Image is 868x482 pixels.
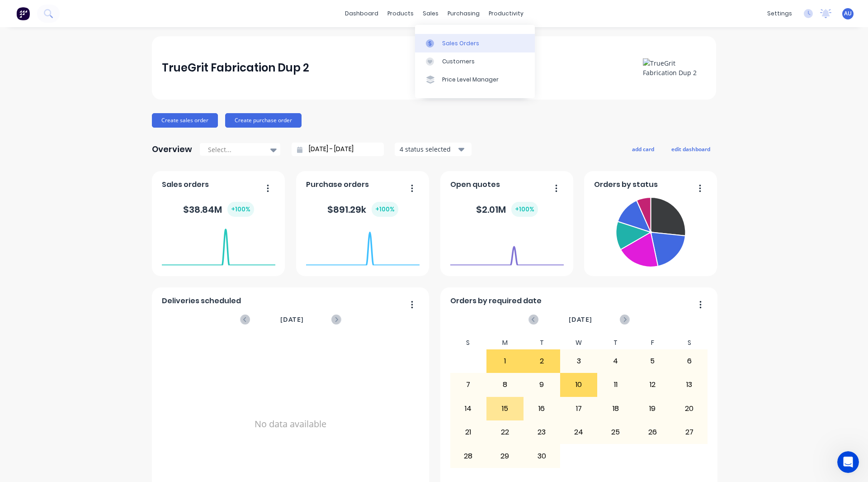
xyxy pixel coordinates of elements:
[524,397,560,420] div: 16
[626,143,660,155] button: add card
[671,350,708,372] div: 6
[415,71,535,89] a: Price Level Manager
[450,336,487,349] div: S
[450,373,486,396] div: 7
[442,39,479,48] div: Sales Orders
[372,202,398,217] div: + 100 %
[569,315,592,325] span: [DATE]
[152,113,218,128] button: Create sales order
[183,202,254,217] div: $ 38.84M
[524,336,561,349] div: T
[450,296,542,306] span: Orders by required date
[634,397,670,420] div: 19
[665,143,716,155] button: edit dashboard
[561,350,597,372] div: 3
[327,202,398,217] div: $ 891.29k
[561,373,597,396] div: 10
[763,7,797,20] div: settings
[643,58,706,77] img: TrueGrit Fabrication Dup 2
[598,397,634,420] div: 18
[162,59,309,77] div: TrueGrit Fabrication Dup 2
[524,421,560,444] div: 23
[561,397,597,420] div: 17
[671,336,708,349] div: S
[415,34,535,52] a: Sales Orders
[487,373,523,396] div: 8
[671,421,708,444] div: 27
[306,179,369,190] span: Purchase orders
[598,421,634,444] div: 25
[487,421,523,444] div: 22
[443,7,484,20] div: purchasing
[560,336,597,349] div: W
[152,140,192,158] div: Overview
[450,179,500,190] span: Open quotes
[598,350,634,372] div: 4
[225,113,302,128] button: Create purchase order
[400,144,457,154] div: 4 status selected
[634,373,670,396] div: 12
[280,315,304,325] span: [DATE]
[415,52,535,71] a: Customers
[450,421,486,444] div: 21
[594,179,658,190] span: Orders by status
[162,179,209,190] span: Sales orders
[634,336,671,349] div: F
[561,421,597,444] div: 24
[598,373,634,396] div: 11
[383,7,418,20] div: products
[634,421,670,444] div: 26
[442,76,499,84] div: Price Level Manager
[487,397,523,420] div: 15
[524,350,560,372] div: 2
[671,397,708,420] div: 20
[487,444,523,467] div: 29
[524,373,560,396] div: 9
[524,444,560,467] div: 30
[395,143,472,156] button: 4 status selected
[484,7,528,20] div: productivity
[227,202,254,217] div: + 100 %
[450,444,486,467] div: 28
[418,7,443,20] div: sales
[162,296,241,306] span: Deliveries scheduled
[597,336,634,349] div: T
[671,373,708,396] div: 13
[442,57,475,66] div: Customers
[16,7,30,20] img: Factory
[486,336,524,349] div: M
[844,10,852,18] span: AU
[487,350,523,372] div: 1
[837,451,859,473] iframe: Intercom live chat
[476,202,538,217] div: $ 2.01M
[340,7,383,20] a: dashboard
[634,350,670,372] div: 5
[450,397,486,420] div: 14
[511,202,538,217] div: + 100 %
